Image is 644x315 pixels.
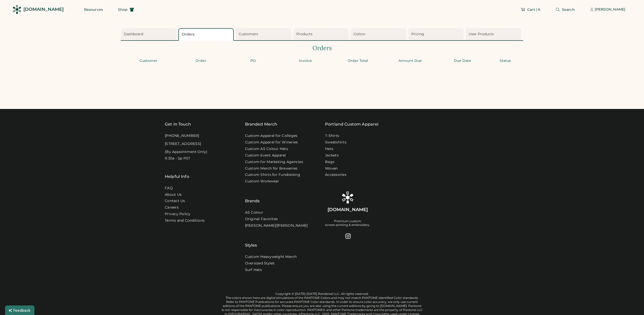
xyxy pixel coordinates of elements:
div: Colors [354,32,405,37]
a: Custom Shirts for Fundraising [245,172,300,177]
div: [PERSON_NAME] [595,7,625,12]
div: Customer [124,58,173,63]
div: Due Date [438,58,487,63]
div: Products [296,32,347,37]
a: Custom AS Colour Hats [245,146,288,151]
a: Contact Us [165,199,185,204]
div: Status [490,58,520,63]
div: Pricing [411,32,462,37]
a: T-Shirts [325,133,339,138]
div: Orders [121,44,523,52]
a: Portland Custom Apparel [325,121,378,127]
button: Search [549,5,581,15]
div: Styles [245,230,257,248]
a: Custom Apparel for Colleges [245,133,298,138]
div: (By Appointment Only) [165,149,207,154]
div: Helpful Info [165,174,189,180]
a: Custom Heavyweight Merch [245,254,297,259]
div: Order [176,58,225,63]
div: PO [228,58,278,63]
a: Custom Event Apparel [245,153,286,158]
div: Orders [182,32,232,37]
a: Custom for Marketing Agencies [245,160,303,165]
a: About Us [165,192,182,197]
img: Rendered Logo - Screens [13,5,21,14]
button: Resources [78,5,109,15]
span: Search [562,8,575,11]
div: Premium custom screen printing & embroidery. [325,219,370,227]
button: Shop [112,5,140,15]
a: Woven [325,166,338,171]
span: Cart | 6 [527,8,540,11]
a: Oversized Styles [245,261,275,266]
a: Original Favorites [245,217,278,222]
div: Dashboard [124,32,175,37]
a: Sweatshirts [325,140,346,145]
div: [DOMAIN_NAME] [328,207,368,213]
a: Custom Workwear [245,179,279,184]
a: FAQ [165,186,173,191]
div: Customers [239,32,290,37]
a: Accessories [325,172,346,177]
a: Custom Merch for Breweries [245,166,298,171]
div: Terms and Conditions [165,218,205,223]
div: [STREET_ADDRESS] [165,141,201,146]
div: User Products [469,32,520,37]
div: Amount Due [385,58,435,63]
button: Cart | 6 [515,5,546,15]
a: [PERSON_NAME]/[PERSON_NAME] [245,223,308,228]
div: Invoice [281,58,330,63]
div: [DOMAIN_NAME] [23,6,64,13]
div: [PHONE_NUMBER] [165,133,199,138]
div: 9:30a - 5p PST [165,156,190,161]
img: Rendered Logo - Screens [342,191,354,204]
div: Order Total [333,58,382,63]
a: Surf Hats [245,267,262,272]
a: Careers [165,205,179,210]
div: Get In Touch [165,121,191,127]
a: Custom Apparel for Wineries [245,140,298,145]
span: Shop [118,8,128,11]
a: Privacy Policy [165,212,191,217]
a: AS Colour [245,210,263,215]
a: Bags [325,160,334,165]
a: Hats [325,146,333,151]
div: Brands [245,185,260,204]
div: Branded Merch [245,121,277,127]
a: Jackets [325,153,339,158]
